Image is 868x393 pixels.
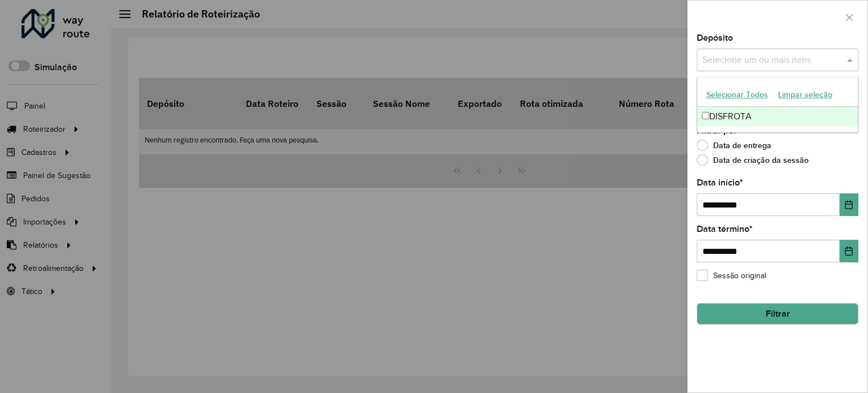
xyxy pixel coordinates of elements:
ng-dropdown-panel: Options list [697,77,858,133]
button: Choose Date [840,193,858,216]
button: Limpar seleção [773,86,837,103]
label: Data de criação da sessão [697,154,809,166]
label: Sessão original [697,270,766,282]
label: Data início [697,176,743,189]
div: DISFROTA [697,107,858,126]
button: Choose Date [840,240,858,262]
label: Data de entrega [697,140,771,151]
button: Filtrar [697,303,858,325]
button: Selecionar Todos [701,86,773,103]
label: Depósito [697,31,733,45]
label: Data término [697,222,753,236]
